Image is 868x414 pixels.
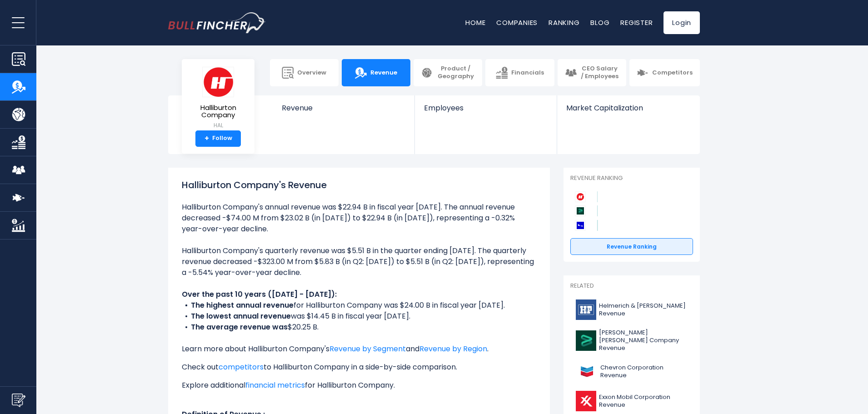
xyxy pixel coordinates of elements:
a: Blog [590,18,609,27]
a: Revenue [273,95,415,128]
li: $20.25 B. [182,322,536,333]
img: Halliburton Company competitors logo [575,191,586,202]
a: Revenue by Segment [329,344,406,354]
p: Explore additional for Halliburton Company. [182,380,536,391]
li: Halliburton Company's quarterly revenue was $5.51 B in the quarter ending [DATE]. The quarterly r... [182,245,536,278]
b: The highest annual revenue [191,300,294,310]
img: BKR logo [576,330,596,351]
p: Revenue Ranking [570,175,693,182]
img: HP logo [576,299,596,320]
a: Revenue Ranking [570,238,693,255]
b: Over the past 10 years ([DATE] - [DATE]): [182,289,337,299]
span: Employees [424,104,547,112]
a: Employees [415,95,556,128]
h1: Halliburton Company's Revenue [182,178,536,192]
a: CEO Salary / Employees [558,59,626,86]
span: Product / Geography [436,65,475,80]
a: Go to homepage [168,12,266,33]
span: Halliburton Company [189,104,247,119]
p: Related [570,282,693,290]
img: CVX logo [576,361,598,382]
a: Helmerich & [PERSON_NAME] Revenue [570,297,693,322]
a: Revenue [342,59,410,86]
a: Market Capitalization [557,95,699,128]
span: Financials [511,69,544,77]
img: bullfincher logo [168,12,266,33]
a: Competitors [629,59,700,86]
a: Exxon Mobil Corporation Revenue [570,389,693,414]
span: Revenue [282,104,406,112]
span: Competitors [652,69,693,77]
a: Home [465,18,485,27]
a: competitors [219,362,264,372]
a: Revenue by Region [419,344,487,354]
b: The average revenue was [191,322,288,332]
span: CEO Salary / Employees [580,65,619,80]
strong: + [205,135,209,143]
a: [PERSON_NAME] [PERSON_NAME] Company Revenue [570,327,693,354]
a: Chevron Corporation Revenue [570,359,693,384]
li: Halliburton Company's annual revenue was $22.94 B in fiscal year [DATE]. The annual revenue decre... [182,202,536,234]
a: Halliburton Company HAL [189,66,248,130]
a: +Follow [195,130,241,147]
a: Ranking [549,18,579,27]
a: Register [620,18,653,27]
a: Overview [270,59,339,86]
span: Overview [297,69,326,77]
li: for Halliburton Company was $24.00 B in fiscal year [DATE]. [182,300,536,311]
img: Schlumberger Limited competitors logo [575,220,586,231]
a: financial metrics [245,380,305,390]
span: Revenue [370,69,397,77]
li: was $14.45 B in fiscal year [DATE]. [182,311,536,322]
a: Financials [485,59,554,86]
p: Check out to Halliburton Company in a side-by-side comparison. [182,362,536,373]
a: Login [663,11,700,34]
a: Companies [496,18,538,27]
p: Learn more about Halliburton Company's and . [182,344,536,354]
small: HAL [189,121,247,130]
span: Market Capitalization [566,104,690,112]
img: Baker Hughes Company competitors logo [575,205,586,216]
b: The lowest annual revenue [191,311,291,321]
a: Product / Geography [414,59,482,86]
img: XOM logo [576,391,596,411]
